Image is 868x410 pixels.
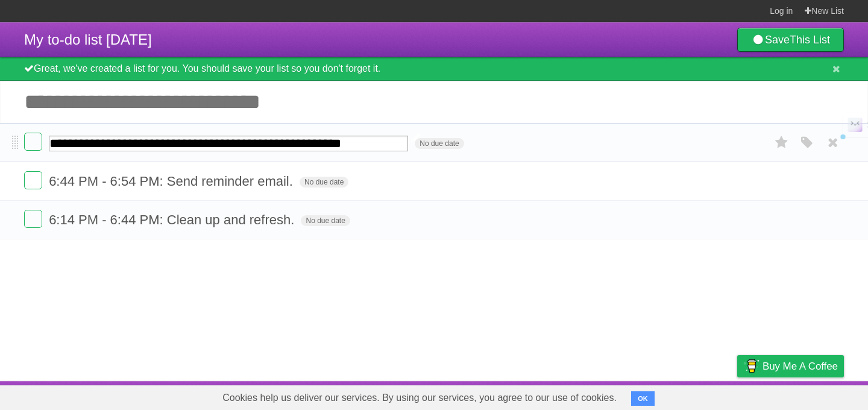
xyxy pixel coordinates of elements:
[49,174,296,189] span: 6:44 PM - 6:54 PM: Send reminder email.
[681,384,707,407] a: Terms
[24,210,42,228] label: Done
[49,212,297,227] span: 6:14 PM - 6:44 PM: Clean up and refresh.
[737,355,844,377] a: Buy me a coffee
[617,384,665,407] a: Developers
[210,386,629,410] span: Cookies help us deliver our services. By using our services, you agree to our use of cookies.
[763,356,838,377] span: Buy me a coffee
[415,138,464,149] span: No due date
[768,384,844,407] a: Suggest a feature
[631,391,655,406] button: OK
[770,133,793,153] label: Star task
[743,356,759,376] img: Buy me a coffee
[790,34,830,46] b: This List
[301,215,350,226] span: No due date
[300,177,348,188] span: No due date
[24,133,42,151] label: Done
[722,384,753,407] a: Privacy
[24,31,152,48] span: My to-do list [DATE]
[577,384,602,407] a: About
[737,28,844,52] a: SaveThis List
[24,171,42,189] label: Done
